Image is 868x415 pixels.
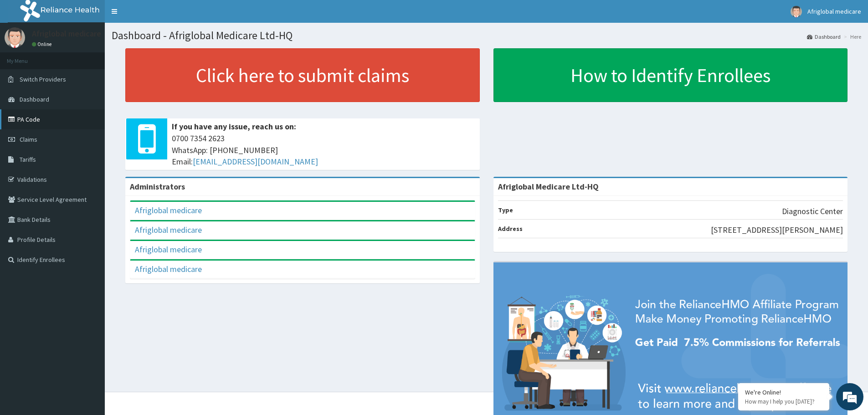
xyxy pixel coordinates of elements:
div: We're Online! [745,388,822,396]
b: Address [498,225,523,233]
span: Afriglobal medicare [807,7,861,15]
span: Tariffs [20,155,36,164]
a: Afriglobal medicare [135,225,202,235]
span: Claims [20,135,37,143]
p: How may I help you today? [745,398,822,405]
p: Diagnostic Center [782,205,843,217]
a: Afriglobal medicare [135,244,202,255]
strong: Afriglobal Medicare Ltd-HQ [498,181,599,192]
p: [STREET_ADDRESS][PERSON_NAME] [711,224,843,236]
span: Switch Providers [20,75,66,83]
img: User Image [791,6,802,17]
img: User Image [5,27,25,48]
a: Afriglobal medicare [135,264,202,274]
a: [EMAIL_ADDRESS][DOMAIN_NAME] [193,156,318,167]
a: Dashboard [807,33,841,41]
b: If you have any issue, reach us on: [172,121,296,132]
p: Afriglobal medicare [32,30,101,38]
li: Here [842,33,861,41]
a: Click here to submit claims [125,48,480,102]
span: 0700 7354 2623 WhatsApp: [PHONE_NUMBER] Email: [172,133,475,168]
a: Afriglobal medicare [135,205,202,215]
b: Administrators [130,181,185,192]
h1: Dashboard - Afriglobal Medicare Ltd-HQ [112,30,861,41]
b: Type [498,206,513,214]
a: Online [32,41,54,47]
span: Dashboard [20,95,49,103]
a: How to Identify Enrollees [493,48,848,102]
